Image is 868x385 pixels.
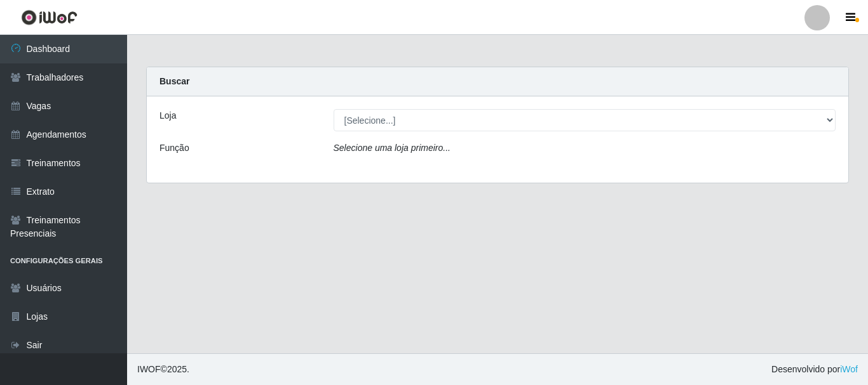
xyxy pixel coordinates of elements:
strong: Buscar [159,76,189,86]
i: Selecione uma loja primeiro... [334,143,451,153]
label: Loja [159,109,176,122]
a: iWof [840,364,858,374]
label: Função [159,141,189,155]
span: Desenvolvido por [771,363,858,376]
span: IWOF [137,364,161,374]
img: CoreUI Logo [21,10,78,25]
span: © 2025 . [137,363,189,376]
